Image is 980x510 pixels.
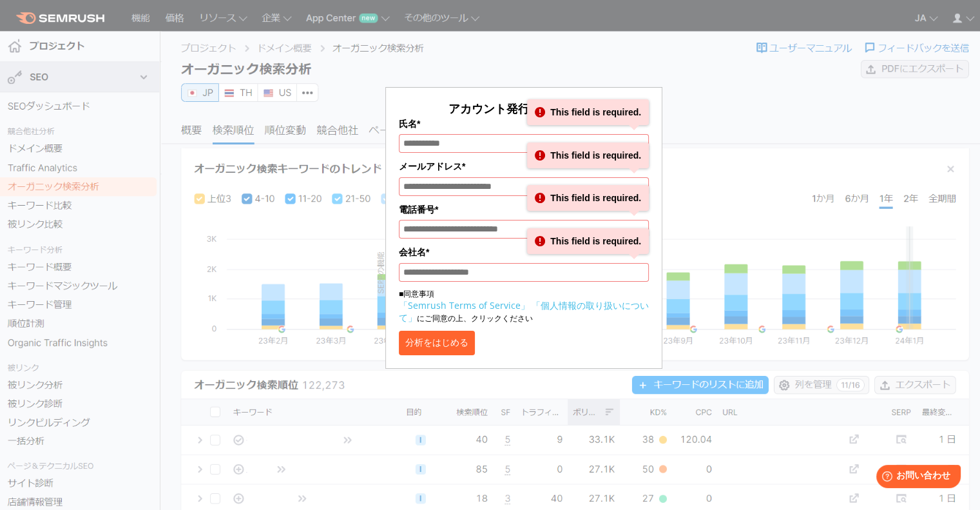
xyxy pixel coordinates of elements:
[527,228,649,254] div: This field is required.
[399,288,649,324] p: ■同意事項 にご同意の上、クリックください
[448,101,599,116] span: アカウント発行して分析する
[527,142,649,168] div: This field is required.
[399,159,649,173] label: メールアドレス*
[527,185,649,211] div: This field is required.
[399,299,649,324] a: 「個人情報の取り扱いについて」
[399,202,649,217] label: 電話番号*
[399,299,530,311] a: 「Semrush Terms of Service」
[865,460,966,496] iframe: Help widget launcher
[527,99,649,125] div: This field is required.
[399,331,475,355] button: 分析をはじめる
